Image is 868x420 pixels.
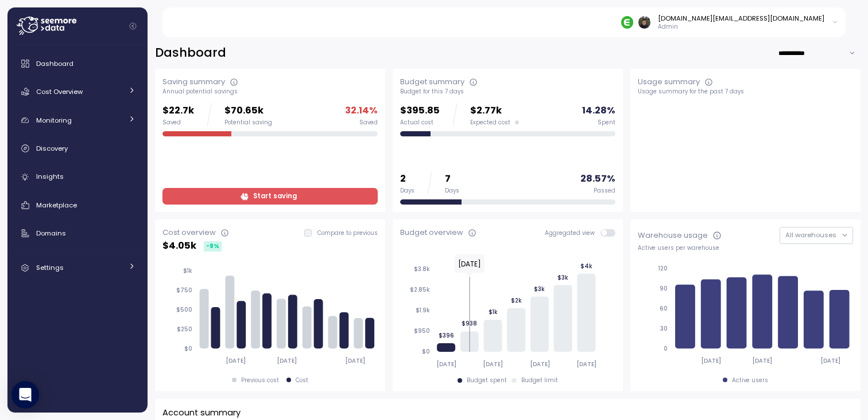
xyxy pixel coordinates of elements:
p: 28.57 % [580,171,615,187]
tspan: $0 [422,348,430,355]
tspan: $3.8k [414,265,430,273]
tspan: $750 [176,286,192,294]
p: Compare to previous [317,229,378,237]
span: Insights [36,172,64,181]
div: Open Intercom Messenger [11,381,39,409]
p: 32.14 % [345,103,378,119]
div: Usage summary for the past 7 days [638,88,853,96]
img: 689adfd76a9d17b9213495f1.PNG [621,16,633,28]
button: All warehouses [780,227,853,244]
div: Cost overview [162,227,216,238]
tspan: 60 [660,305,668,312]
div: Budget spent [467,376,507,384]
span: Discovery [36,144,68,153]
div: Actual cost [400,119,440,127]
p: $ 4.05k [162,238,196,254]
div: Saving summary [162,76,225,88]
p: $70.65k [224,103,272,119]
tspan: [DATE] [576,360,596,368]
text: [DATE] [458,259,481,269]
span: Cost Overview [36,87,83,96]
p: Account summary [162,406,241,419]
div: Potential saving [224,119,272,127]
div: Days [445,187,459,195]
span: Monitoring [36,116,72,125]
tspan: [DATE] [277,357,297,364]
div: Budget overview [400,227,463,238]
div: Passed [594,187,615,195]
span: Marketplace [36,201,77,210]
tspan: $0 [184,345,192,352]
tspan: 120 [658,265,668,272]
tspan: $500 [176,306,192,313]
p: $395.85 [400,103,440,119]
tspan: [DATE] [530,360,550,368]
div: Budget summary [400,76,464,88]
div: Saved [162,119,194,127]
p: $22.7k [162,103,194,119]
a: Dashboard [12,52,143,75]
span: Domains [36,229,66,238]
div: Usage summary [638,76,700,88]
tspan: [DATE] [345,357,365,364]
tspan: [DATE] [701,357,721,364]
div: Budget for this 7 days [400,88,615,96]
div: Previous cost [241,376,279,384]
span: Settings [36,263,64,272]
tspan: $1k [183,267,192,274]
h2: Dashboard [155,45,226,61]
tspan: $2k [511,297,522,304]
div: Saved [359,119,378,127]
a: Domains [12,222,143,245]
tspan: [DATE] [436,360,456,368]
tspan: [DATE] [753,357,773,364]
a: Discovery [12,137,143,160]
div: Annual potential savings [162,88,378,96]
div: Active users [732,376,768,384]
div: Warehouse usage [638,230,708,241]
a: Monitoring [12,109,143,132]
tspan: $250 [177,325,192,333]
tspan: 0 [664,345,668,352]
a: Insights [12,166,143,189]
span: All warehouses [785,230,836,240]
tspan: $4k [580,262,592,269]
tspan: $3k [534,285,545,292]
tspan: $396 [438,332,454,339]
div: Days [400,187,414,195]
a: Start saving [162,188,378,205]
span: Dashboard [36,59,73,68]
a: Settings [12,256,143,279]
tspan: $1k [488,308,497,316]
div: [DOMAIN_NAME][EMAIL_ADDRESS][DOMAIN_NAME] [658,14,824,23]
button: Collapse navigation [126,22,140,30]
div: Cost [296,376,308,384]
tspan: $2.85k [410,286,430,293]
p: 2 [400,171,414,187]
tspan: [DATE] [226,357,246,364]
tspan: 30 [660,325,668,332]
tspan: [DATE] [483,360,503,368]
tspan: 90 [660,285,668,292]
div: Active users per warehouse [638,244,853,252]
tspan: $938 [462,320,477,327]
div: Budget limit [521,376,558,384]
div: Spent [598,119,615,127]
img: 8a667c340b96c72f6b400081a025948b [638,16,650,28]
p: 14.28 % [582,103,615,119]
tspan: $1.9k [416,307,430,314]
span: Aggregated view [545,229,600,237]
a: Cost Overview [12,80,143,103]
tspan: [DATE] [820,357,840,364]
tspan: $3k [557,273,568,281]
span: Start saving [253,189,297,204]
p: $2.77k [470,103,519,119]
p: Admin [658,23,824,31]
a: Marketplace [12,194,143,217]
span: Expected cost [470,119,510,127]
p: 7 [445,171,459,187]
tspan: $950 [414,327,430,335]
div: -9 % [204,241,222,252]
